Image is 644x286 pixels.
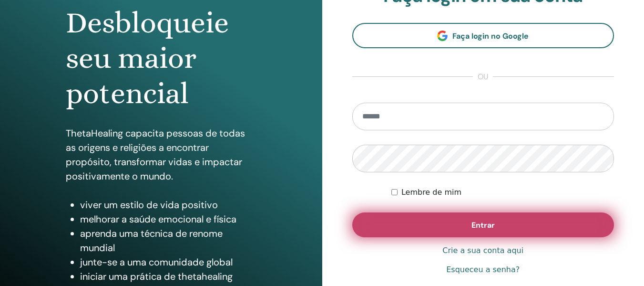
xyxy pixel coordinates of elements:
font: ou [478,72,488,82]
font: junte-se a uma comunidade global [80,256,233,268]
font: Entrar [471,220,495,230]
font: melhorar a saúde emocional e física [80,213,236,225]
a: Esqueceu a senha? [446,264,520,275]
a: Crie a sua conta aqui [442,245,523,256]
font: iniciar uma prática de thetahealing [80,270,233,283]
font: Crie a sua conta aqui [442,246,523,255]
font: viver um estilo de vida positivo [80,199,218,211]
a: Faça login no Google [352,23,614,48]
button: Entrar [352,212,614,237]
font: Faça login no Google [452,31,529,41]
div: Mantenha-me autenticado indefinidamente ou até que eu faça logout manualmente [391,187,614,198]
font: ThetaHealing capacita pessoas de todas as origens e religiões a encontrar propósito, transformar ... [66,127,245,182]
font: Esqueceu a senha? [446,265,520,274]
font: Lembre de mim [401,188,461,197]
font: aprenda uma técnica de renome mundial [80,227,223,254]
font: Desbloqueie seu maior potencial [66,6,229,111]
